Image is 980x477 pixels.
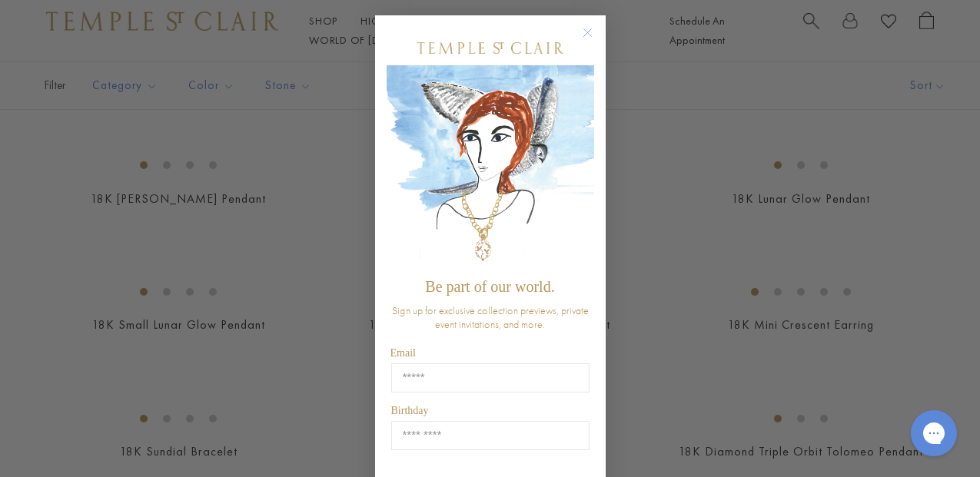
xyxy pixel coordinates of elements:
[425,278,554,295] span: Be part of our world.
[392,303,589,331] span: Sign up for exclusive collection previews, private event invitations, and more.
[387,65,594,270] img: c4a9eb12-d91a-4d4a-8ee0-386386f4f338.jpeg
[903,405,965,462] iframe: Gorgias live chat messenger
[391,363,590,393] input: Email
[586,31,605,50] button: Close dialog
[417,42,563,54] img: Temple St. Clair
[390,347,416,359] span: Email
[391,405,429,416] span: Birthday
